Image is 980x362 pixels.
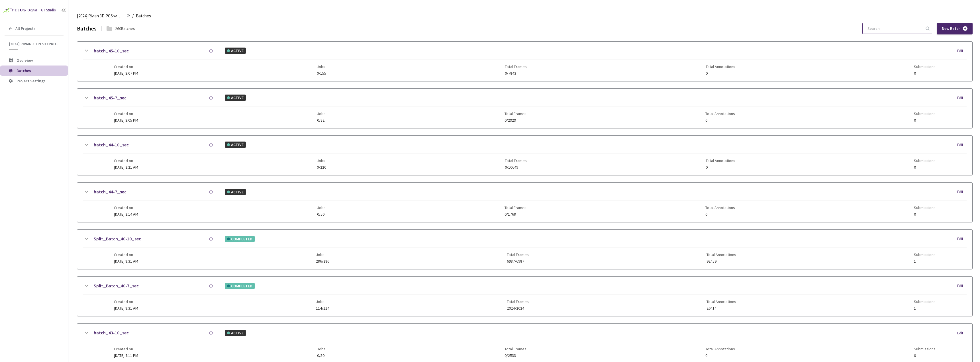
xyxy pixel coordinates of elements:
[115,25,135,32] div: 260 Batches
[225,236,255,242] div: COMPLETED
[705,353,735,358] span: 0
[94,329,129,336] a: batch_43-10_sec
[505,158,527,163] span: Total Frames
[505,165,527,169] span: 0/10649
[77,89,972,128] div: batch_45-7_secACTIVEEditCreated on[DATE] 3:05 PMJobs0/82Total Frames0/2929Total Annotations0Submi...
[114,259,138,264] span: [DATE] 8:31 AM
[114,347,138,351] span: Created on
[94,47,129,54] a: batch_45-10_sec
[225,283,255,289] div: COMPLETED
[77,24,97,33] div: Batches
[114,158,138,163] span: Created on
[94,235,141,242] a: Split_Batch_40-10_sec
[316,259,329,263] span: 286/286
[505,347,526,351] span: Total Frames
[707,306,736,310] span: 26414
[705,205,735,210] span: Total Annotations
[505,205,526,210] span: Total Frames
[317,64,326,69] span: Jobs
[316,299,329,304] span: Jobs
[114,71,138,76] span: [DATE] 3:07 PM
[317,111,326,116] span: Jobs
[114,252,138,257] span: Created on
[114,299,138,304] span: Created on
[317,118,326,122] span: 0/82
[914,158,936,163] span: Submissions
[507,252,529,257] span: Total Frames
[114,111,138,116] span: Created on
[114,64,138,69] span: Created on
[957,95,967,101] div: Edit
[136,13,151,19] span: Batches
[17,58,33,63] span: Overview
[77,183,972,222] div: batch_44-7_secACTIVEEditCreated on[DATE] 2:14 AMJobs0/50Total Frames0/1768Total Annotations0Submi...
[914,165,936,169] span: 0
[225,48,246,54] div: ACTIVE
[505,212,526,216] span: 0/1768
[957,283,967,289] div: Edit
[77,13,123,19] span: [2024] Rivian 3D PCS<>Production
[914,64,936,69] span: Submissions
[94,94,126,101] a: batch_45-7_sec
[114,205,138,210] span: Created on
[705,118,735,122] span: 0
[706,165,735,169] span: 0
[225,189,246,195] div: ACTIVE
[942,26,961,31] span: New Batch
[914,212,936,216] span: 0
[706,64,735,69] span: Total Annotations
[114,165,138,170] span: [DATE] 2:21 AM
[707,252,736,257] span: Total Annotations
[864,23,925,34] input: Search
[706,158,735,163] span: Total Annotations
[914,252,936,257] span: Submissions
[914,353,936,358] span: 0
[15,26,36,31] span: All Projects
[914,205,936,210] span: Submissions
[114,212,138,217] span: [DATE] 2:14 AM
[317,71,326,75] span: 0/155
[94,188,126,195] a: batch_44-7_sec
[507,259,529,263] span: 6987/6987
[317,205,326,210] span: Jobs
[17,78,46,83] span: Project Settings
[957,48,967,54] div: Edit
[114,353,138,358] span: [DATE] 7:11 PM
[914,306,936,310] span: 1
[914,299,936,304] span: Submissions
[9,42,60,46] span: [2024] Rivian 3D PCS<>Production
[94,141,129,148] a: batch_44-10_sec
[316,252,329,257] span: Jobs
[114,118,138,123] span: [DATE] 3:05 PM
[225,330,246,336] div: ACTIVE
[705,347,735,351] span: Total Annotations
[507,299,529,304] span: Total Frames
[505,118,526,122] span: 0/2929
[225,142,246,148] div: ACTIVE
[317,165,326,169] span: 0/220
[77,277,972,316] div: Split_Batch_40-7_secCOMPLETEDEditCreated on[DATE] 8:31 AMJobs114/114Total Frames2024/2024Total An...
[507,306,529,310] span: 2024/2024
[316,306,329,310] span: 114/114
[317,158,326,163] span: Jobs
[505,64,527,69] span: Total Frames
[132,13,134,19] li: /
[94,282,139,289] a: Split_Batch_40-7_sec
[914,118,936,122] span: 0
[505,111,526,116] span: Total Frames
[317,347,326,351] span: Jobs
[317,353,326,358] span: 0/50
[957,236,967,242] div: Edit
[705,212,735,216] span: 0
[505,71,527,75] span: 0/7843
[705,111,735,116] span: Total Annotations
[914,259,936,263] span: 1
[505,353,526,358] span: 0/2533
[41,7,56,13] div: GT Studio
[317,212,326,216] span: 0/50
[706,71,735,75] span: 0
[707,259,736,263] span: 92459
[957,189,967,195] div: Edit
[914,111,936,116] span: Submissions
[914,347,936,351] span: Submissions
